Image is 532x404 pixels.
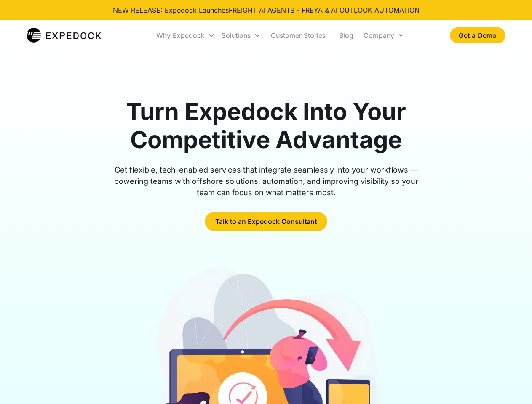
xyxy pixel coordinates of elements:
[104,164,428,198] div: Get flexible, tech-enabled services that integrate seamlessly into your workflows — powering team...
[264,21,332,50] a: Customer Stories
[113,5,420,15] div: NEW RELEASE: Expedock Launches
[104,98,428,154] h1: Turn Expedock Into Your Competitive Advantage
[27,27,101,44] img: Expedock Logo
[490,364,532,404] iframe: Chat Widget
[450,27,505,43] a: Get a Demo
[332,21,360,50] a: Blog
[229,6,420,14] a: FREIGHT AI AGENTS - FREYA & AI OUTLOOK AUTOMATION
[205,212,327,231] a: Talk to an Expedock Consultant
[222,31,251,40] div: Solutions
[364,31,394,40] div: Company
[156,31,205,40] div: Why Expedock
[360,21,408,50] div: Company
[27,27,101,44] a: home
[218,21,264,50] div: Solutions
[153,21,218,50] div: Why Expedock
